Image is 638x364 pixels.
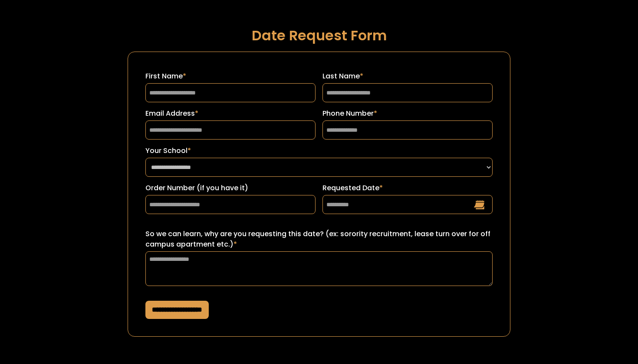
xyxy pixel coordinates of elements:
label: Your School [145,146,493,156]
label: Order Number (if you have it) [145,183,316,193]
label: So we can learn, why are you requesting this date? (ex: sorority recruitment, lease turn over for... [145,229,493,250]
label: Last Name [322,71,493,81]
label: Email Address [145,108,316,119]
label: Requested Date [322,183,493,193]
form: Request a Date Form [128,52,510,337]
h1: Date Request Form [128,28,510,43]
label: First Name [145,71,316,81]
label: Phone Number [322,108,493,119]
